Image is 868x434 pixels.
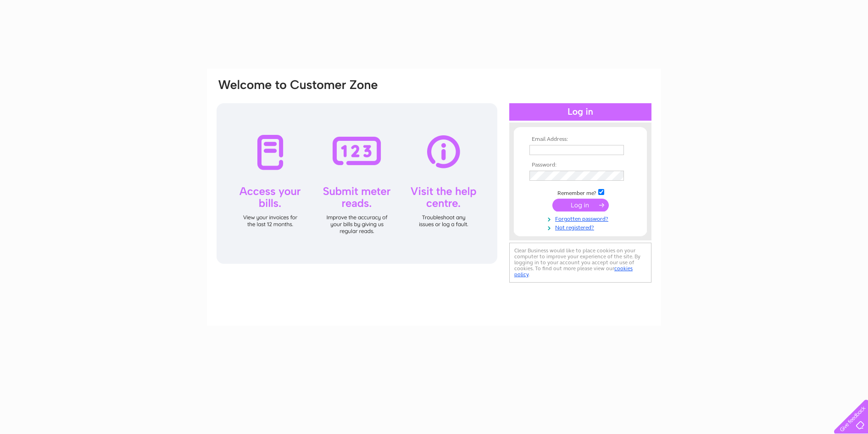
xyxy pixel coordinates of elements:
[529,223,634,231] a: Not registered?
[527,136,634,143] th: Email Address:
[529,214,634,223] a: Forgotten password?
[514,265,633,278] a: cookies policy
[527,162,634,168] th: Password:
[552,199,609,211] input: Submit
[527,188,634,197] td: Remember me?
[509,243,651,283] div: Clear Business would like to place cookies on your computer to improve your experience of the sit...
